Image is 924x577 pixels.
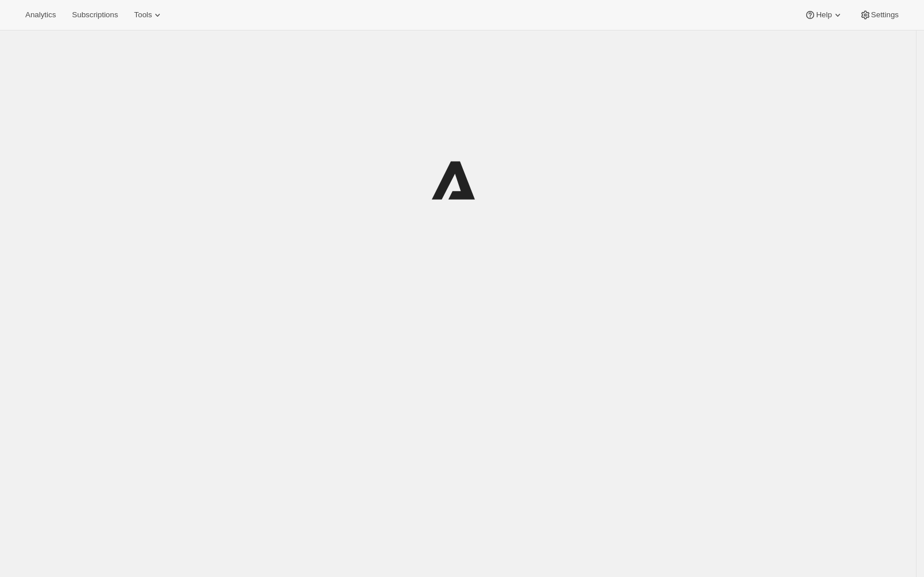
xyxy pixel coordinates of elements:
[25,10,56,20] span: Analytics
[798,7,850,23] button: Help
[72,10,118,20] span: Subscriptions
[816,10,831,20] span: Help
[127,7,170,23] button: Tools
[65,7,125,23] button: Subscriptions
[853,7,906,23] button: Settings
[871,10,899,20] span: Settings
[134,10,152,20] span: Tools
[18,7,63,23] button: Analytics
